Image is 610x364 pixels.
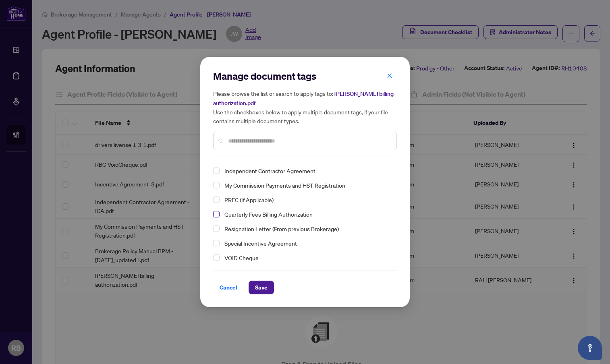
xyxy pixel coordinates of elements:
span: close [387,73,392,79]
span: VOID Cheque [221,253,392,263]
span: Special Incentive Agreement [224,238,297,248]
span: My Commission Payments and HST Registration [221,180,392,190]
span: PREC (If Applicable) [224,195,274,205]
h5: Please browse the list or search to apply tags to: Use the checkboxes below to apply multiple doc... [213,89,397,125]
span: Resignation Letter (From previous Brokerage) [224,224,339,234]
button: Cancel [213,281,244,294]
span: PREC (If Applicable) [221,195,392,205]
span: Independent Contractor Agreement [224,166,315,176]
span: Select VOID Cheque [213,254,220,261]
button: Save [249,281,274,294]
span: My Commission Payments and HST Registration [224,180,345,190]
button: Open asap [578,336,602,360]
span: Quarterly Fees Billing Authorization [221,209,392,219]
span: VOID Cheque [224,253,259,263]
span: Special Incentive Agreement [221,238,392,248]
span: Select My Commission Payments and HST Registration [213,182,220,188]
span: Quarterly Fees Billing Authorization [224,209,313,219]
span: Select PREC (If Applicable) [213,196,220,203]
span: Select Quarterly Fees Billing Authorization [213,211,220,217]
span: Save [255,281,268,294]
span: Select Special Incentive Agreement [213,240,220,246]
span: Independent Contractor Agreement [221,166,392,176]
span: Select Resignation Letter (From previous Brokerage) [213,225,220,232]
h2: Manage document tags [213,70,397,83]
span: Cancel [220,281,237,294]
span: Resignation Letter (From previous Brokerage) [221,224,392,234]
span: Select Independent Contractor Agreement [213,168,220,174]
